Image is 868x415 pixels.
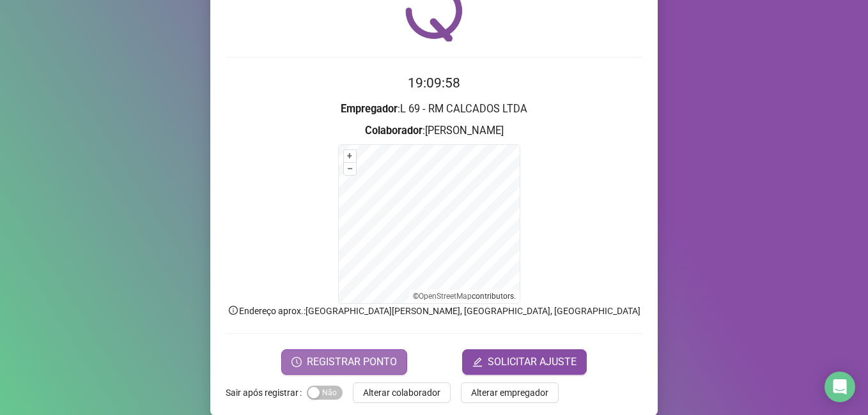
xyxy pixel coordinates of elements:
span: REGISTRAR PONTO [307,354,397,370]
button: + [344,150,356,162]
strong: Empregador [341,103,398,115]
span: clock-circle [291,357,302,367]
span: Alterar colaborador [363,386,440,400]
strong: Colaborador [365,124,422,137]
h3: : [PERSON_NAME] [226,123,642,139]
button: Alterar colaborador [353,382,451,403]
button: editSOLICITAR AJUSTE [462,349,587,375]
button: – [344,163,356,175]
h3: : L 69 - RM CALCADOS LTDA [226,101,642,117]
span: Alterar empregador [471,386,548,400]
button: Alterar empregador [461,382,559,403]
label: Sair após registrar [226,382,307,403]
li: © contributors. [413,292,516,301]
p: Endereço aprox. : [GEOGRAPHIC_DATA][PERSON_NAME], [GEOGRAPHIC_DATA], [GEOGRAPHIC_DATA] [226,304,642,318]
button: REGISTRAR PONTO [281,349,407,375]
a: OpenStreetMap [419,292,472,301]
time: 19:09:58 [408,75,460,91]
span: info-circle [228,305,239,316]
span: SOLICITAR AJUSTE [488,354,577,370]
div: Open Intercom Messenger [825,372,855,402]
span: edit [472,357,483,367]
